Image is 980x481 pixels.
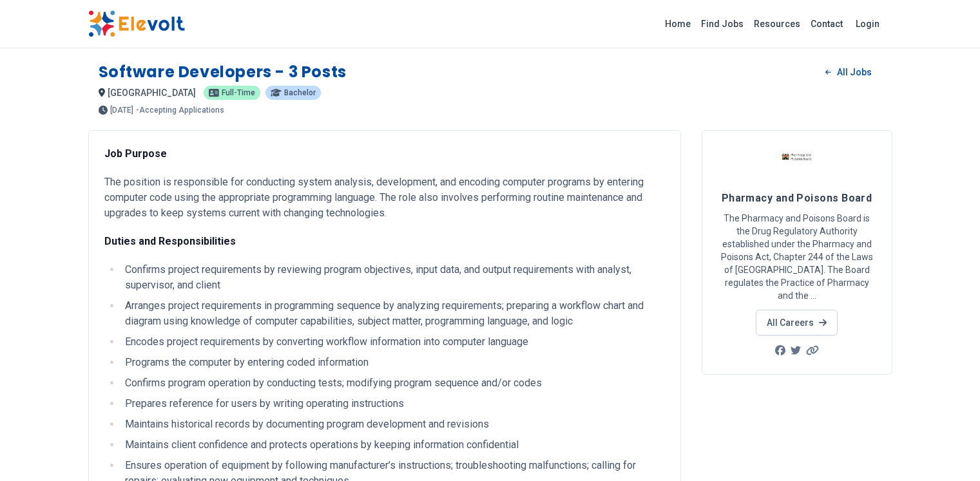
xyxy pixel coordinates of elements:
[121,334,665,350] li: Encodes project requirements by converting workflow information into computer language
[121,355,665,370] li: Programs the computer by entering coded information
[660,14,696,34] a: Home
[718,212,876,302] p: The Pharmacy and Poisons Board is the Drug Regulatory Authority established under the Pharmacy an...
[121,437,665,453] li: Maintains client confidence and protects operations by keeping information confidential
[121,262,665,293] li: Confirms project requirements by reviewing program objectives, input data, and output requirement...
[121,298,665,329] li: Arranges project requirements in programming sequence by analyzing requirements; preparing a work...
[848,11,887,37] a: Login
[222,89,255,97] span: Full-time
[284,89,316,97] span: Bachelor
[88,10,185,37] img: Elevolt
[99,62,347,82] h1: Software Developers - 3 Posts
[815,62,881,82] a: All Jobs
[104,235,236,247] strong: Duties and Responsibilities
[696,14,749,34] a: Find Jobs
[104,174,665,221] p: The position is responsible for conducting system analysis, development, and encoding computer pr...
[108,88,196,98] span: [GEOGRAPHIC_DATA]
[756,310,838,335] a: All Careers
[110,106,133,114] span: [DATE]
[121,417,665,432] li: Maintains historical records by documenting program development and revisions
[805,14,848,34] a: Contact
[136,106,224,114] p: - Accepting Applications
[749,14,805,34] a: Resources
[104,147,167,160] strong: Job Purpose
[121,396,665,411] li: Prepares reference for users by writing operating instructions
[722,192,872,204] span: Pharmacy and Poisons Board
[121,375,665,391] li: Confirms program operation by conducting tests; modifying program sequence and/or codes
[781,146,813,178] img: Pharmacy and Poisons Board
